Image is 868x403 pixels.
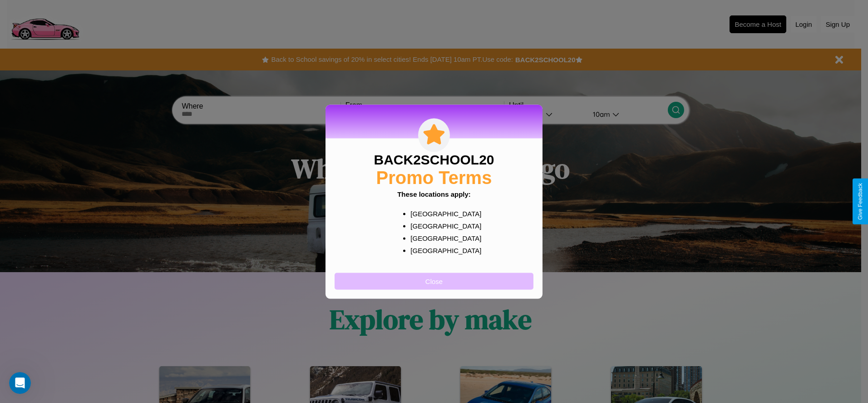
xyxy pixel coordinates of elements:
h2: Promo Terms [376,167,492,188]
b: These locations apply: [397,190,471,198]
p: [GEOGRAPHIC_DATA] [410,244,475,256]
button: Close [335,273,533,289]
p: [GEOGRAPHIC_DATA] [410,207,475,219]
h3: BACK2SCHOOL20 [374,152,494,167]
p: [GEOGRAPHIC_DATA] [410,219,475,232]
iframe: Intercom live chat [9,372,31,394]
p: [GEOGRAPHIC_DATA] [410,232,475,244]
div: Give Feedback [857,183,863,220]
